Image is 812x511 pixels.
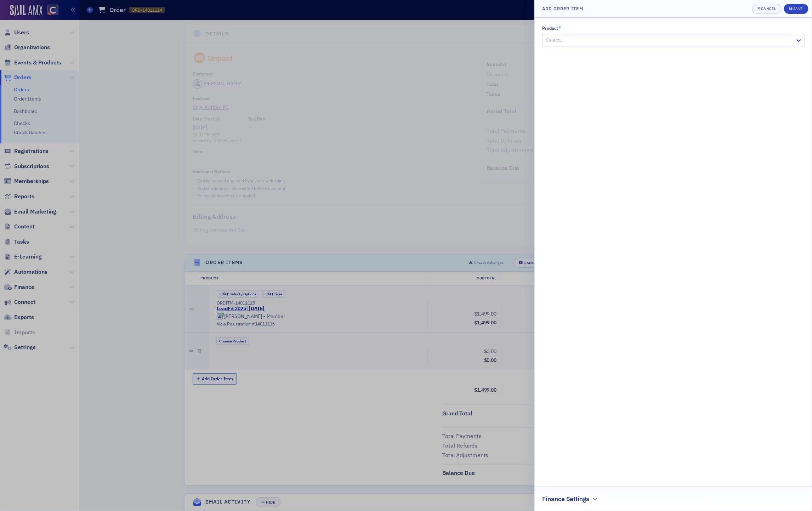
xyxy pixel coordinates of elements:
[542,5,583,12] h4: Add Order Item
[793,7,803,11] div: Save
[542,494,589,504] h2: Finance Settings
[559,25,562,32] abbr: This field is required
[752,4,782,14] button: Cancel
[542,25,558,31] div: Product
[761,7,776,11] div: Cancel
[784,4,808,14] button: Save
